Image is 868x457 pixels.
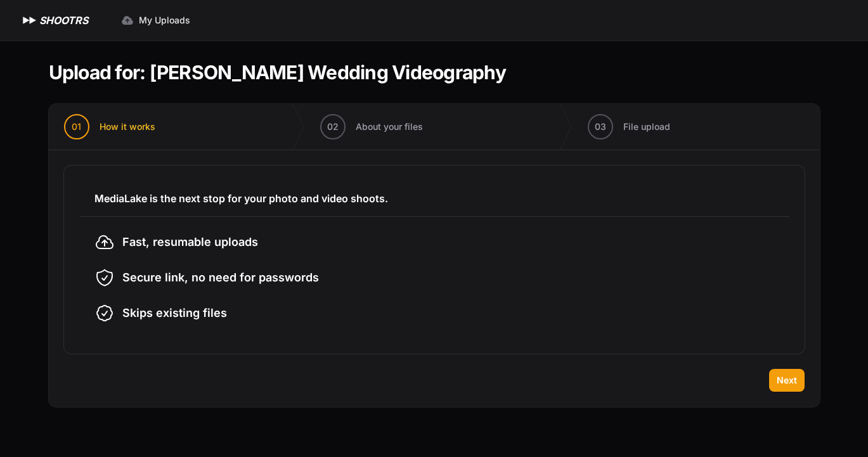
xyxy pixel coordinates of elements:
[94,191,774,206] h3: MediaLake is the next stop for your photo and video shoots.
[39,13,88,28] h1: SHOOTRS
[777,374,797,387] span: Next
[595,120,606,133] span: 03
[122,233,258,251] span: Fast, resumable uploads
[327,120,339,133] span: 02
[100,120,155,133] span: How it works
[20,13,39,28] img: SHOOTRS
[623,120,670,133] span: File upload
[122,304,227,322] span: Skips existing files
[122,269,319,286] span: Secure link, no need for passwords
[49,61,506,84] h1: Upload for: [PERSON_NAME] Wedding Videography
[305,104,438,150] button: 02 About your files
[20,13,88,28] a: SHOOTRS SHOOTRS
[573,104,685,150] button: 03 File upload
[49,104,171,150] button: 01 How it works
[139,14,190,27] span: My Uploads
[356,120,423,133] span: About your files
[72,120,81,133] span: 01
[769,369,805,392] button: Next
[113,9,198,32] a: My Uploads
